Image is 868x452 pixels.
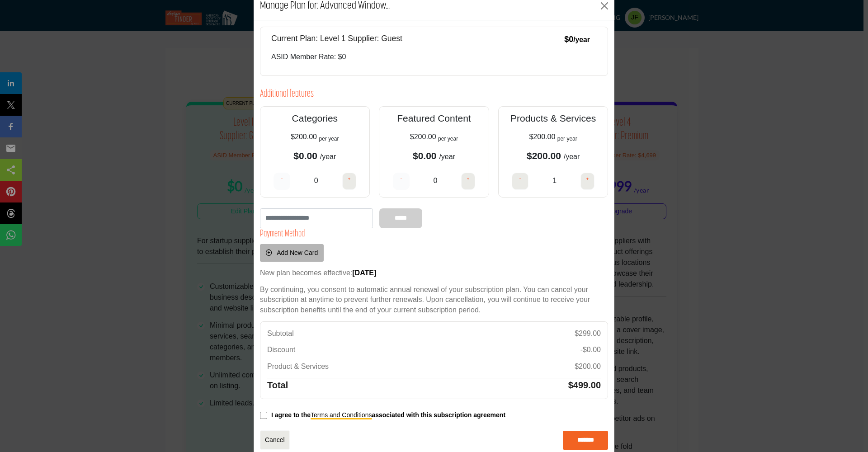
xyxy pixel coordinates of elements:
p: Products & Services [507,111,600,126]
button: + [342,173,356,190]
sub: per year [557,136,577,142]
p: -$0.00 [580,345,601,355]
sub: per year [319,136,339,142]
p: Subtotal [267,329,294,339]
sub: per year [438,136,458,142]
h4: + [586,174,589,185]
h4: - [519,174,521,185]
p: 1 [552,175,557,186]
p: ASID Member Rate: $0 [271,52,597,62]
h4: Payment Method [260,228,608,240]
h5: $499.00 [568,378,601,392]
button: Add New Card [260,244,324,262]
span: Add New Card [277,249,318,256]
span: $200.00 [529,133,555,141]
p: Categories [269,111,362,126]
span: /year [320,153,336,160]
h4: + [348,174,351,185]
p: 0 [314,175,318,186]
span: /year [439,153,455,160]
b: $0.00 [293,151,317,161]
h5: Current Plan: Level 1 Supplier: Guest [271,34,402,43]
p: New plan becomes effective: [260,268,608,278]
p: Product & Services [267,362,329,372]
button: - [512,173,528,190]
p: By continuing, you consent to automatic annual renewal of your subscription plan. You can cancel ... [260,285,608,315]
p: Featured Content [387,111,481,126]
b: $200.00 [527,151,561,161]
p: 0 [434,175,438,186]
p: Discount [267,345,295,355]
a: Terms and Conditions [311,411,372,419]
p: $200.00 [575,362,601,372]
p: $0 [564,34,590,45]
h4: + [467,174,470,185]
button: + [461,173,475,190]
p: I agree to the associated with this subscription agreement [271,411,505,420]
span: $200.00 [410,133,436,141]
span: /year [564,153,580,160]
a: Close [260,430,290,450]
small: /year [573,36,590,43]
b: $0.00 [413,151,437,161]
h5: Total [267,378,288,392]
button: + [580,173,594,190]
span: $200.00 [291,133,317,141]
strong: [DATE] [352,269,376,277]
p: $299.00 [575,329,601,339]
h3: Additional features [260,87,314,102]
